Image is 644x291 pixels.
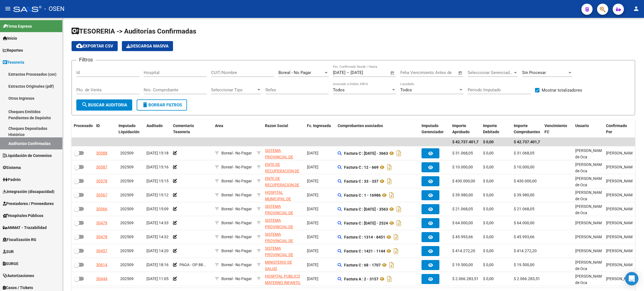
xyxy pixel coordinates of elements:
span: Importe Comprobantes [514,123,540,134]
span: Usuario [575,123,589,128]
span: 202509 [120,193,134,197]
span: [PERSON_NAME] de Oca [575,148,605,159]
i: Descargar documento [392,247,400,256]
datatable-header-cell: Importe Comprobantes [512,120,542,138]
span: ID [96,123,100,128]
div: - 30691822849 [265,217,302,229]
span: Boreal - No Pagar [221,221,252,225]
span: Reportes [3,47,23,53]
span: $ 0,00 [483,249,494,253]
span: Casos / Tickets [3,285,33,291]
span: [DATE] [307,249,318,253]
span: [DATE] [307,263,318,267]
span: Procesado [74,123,93,128]
div: 30578 [96,178,107,184]
span: $ 21.068,05 [452,207,473,211]
span: $ 39.980,00 [514,193,534,197]
mat-icon: search [81,101,88,108]
span: Boreal - No Pagar [221,235,252,239]
span: HOSPITAL MUNICIPAL DE AGUDOS [PERSON_NAME] [265,190,295,214]
strong: Factura C : 12 - 669 [344,165,378,170]
div: - 30691822849 [265,203,302,215]
div: 30566 [96,206,107,212]
span: Boreal - No Pagar [221,165,252,169]
span: 202509 [120,207,134,211]
span: $ 21.068,05 [514,207,534,211]
span: [DATE] [307,193,318,197]
span: Boreal - No Pagar [221,179,252,183]
datatable-header-cell: Fc. Ingresada [305,120,335,138]
span: TESORERIA -> Auditorías Confirmadas [72,27,196,35]
mat-icon: person [633,5,640,12]
span: Descarga Masiva [126,44,169,49]
span: $ 45.993,66 [452,235,473,239]
span: [PERSON_NAME] [606,249,636,253]
strong: Factura C : 1421 - 1144 [344,249,385,253]
span: [DATE] [307,151,318,155]
div: - 30718615700 [265,175,302,187]
span: $ 2.066.283,51 [452,276,479,281]
div: 30478 [96,234,107,240]
div: 30588 [96,150,107,156]
span: [DATE] 11:05 [146,276,169,281]
datatable-header-cell: Area [213,120,255,138]
mat-icon: delete [142,101,148,108]
span: Seleccionar Gerenciador [468,70,513,75]
datatable-header-cell: Usuario [573,120,604,138]
input: Fecha fin [351,70,378,75]
span: Imputado Gerenciador [422,123,444,134]
button: Descarga Masiva [122,41,173,51]
i: Descargar documento [395,149,402,158]
span: [DATE] 18:16 [146,263,169,267]
span: 202509 [120,221,134,225]
span: 202509 [120,165,134,169]
span: $ 414.272,20 [514,249,537,253]
span: Liquidación de Convenios [3,152,52,159]
strong: Factura C : [DATE] - 3663 [344,151,388,156]
span: $ 414.272,20 [452,249,475,253]
button: Borrar Filtros [137,99,187,111]
datatable-header-cell: Imputado Liquidación [116,120,144,138]
div: 30567 [96,192,107,198]
span: $ 42.737.401,77 [514,140,542,144]
span: Integración (discapacidad) [3,189,55,195]
div: - 30691822849 [265,245,302,257]
input: Fecha inicio [333,70,345,75]
span: SISTEMA PROVINCIAL DE SALUD [265,232,293,249]
span: Autorizaciones [3,273,34,279]
button: Exportar CSV [72,41,118,51]
span: $ 2.066.283,51 [514,276,540,281]
i: Descargar documento [388,261,395,269]
span: Razon Social [265,123,288,128]
div: - 30999272955 [265,189,302,201]
datatable-header-cell: Imputado Gerenciador [419,120,450,138]
span: [DATE] [307,179,318,183]
span: ANMAT - Trazabilidad [3,225,47,231]
span: Area [215,123,223,128]
span: Comprobantes asociados [338,123,383,128]
span: $ 64.000,00 [452,221,473,225]
span: Comentario Tesoreria [173,123,194,134]
span: [DATE] 14:33 [146,221,169,225]
app-download-masive: Descarga masiva de comprobantes (adjuntos) [122,41,173,51]
div: 30444 [96,276,107,282]
datatable-header-cell: Vencimiento FC [542,120,573,138]
span: [PERSON_NAME] [575,235,605,239]
span: $ 64.000,00 [514,221,534,225]
span: Sin Procesar [522,70,546,75]
span: Importe Aprobado [452,123,470,134]
span: [PERSON_NAME] [606,193,636,197]
span: Confirmado Por [606,123,627,134]
span: Boreal - No Pagar [221,151,252,155]
strong: Factura C : [DATE] - 2524 [344,221,388,225]
div: - 30711560099 [265,273,302,285]
span: $ 0,00 [483,193,494,197]
span: $ 0,00 [483,263,494,267]
span: 202509 [120,249,134,253]
span: Borrar Filtros [142,102,182,108]
span: Importe Debitado [483,123,499,134]
span: Todos [400,87,412,92]
span: [DATE] [307,235,318,239]
span: [PERSON_NAME] de Oca [575,162,605,173]
span: $ 31.068,05 [452,151,473,155]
